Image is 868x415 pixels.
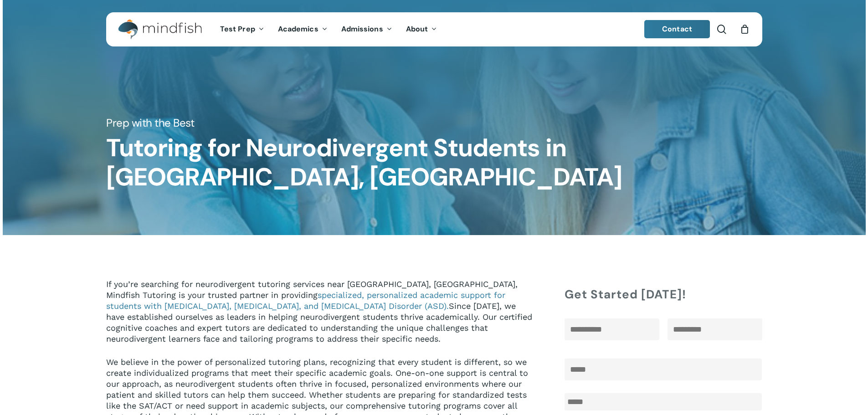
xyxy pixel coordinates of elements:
a: Test Prep [213,26,271,33]
h1: Tutoring for Neurodivergent Students in [GEOGRAPHIC_DATA], [GEOGRAPHIC_DATA] [106,133,762,192]
a: Contact [644,20,710,38]
a: Academics [271,26,334,33]
a: Admissions [334,26,399,33]
a: specialized, personalized academic support for students with [MEDICAL_DATA], [MEDICAL_DATA], and ... [106,290,505,311]
a: About [399,26,444,33]
span: About [406,24,428,34]
span: Test Prep [220,24,255,34]
span: Academics [278,24,318,34]
span: Admissions [341,24,383,34]
h4: Get Started [DATE]! [565,286,762,302]
p: If you’re searching for neurodivergent tutoring services near [GEOGRAPHIC_DATA], [GEOGRAPHIC_DATA... [106,279,533,357]
header: Main Menu [106,12,762,46]
nav: Main Menu [213,12,444,46]
span: Contact [662,24,692,34]
h5: Prep with the Best [106,116,762,130]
